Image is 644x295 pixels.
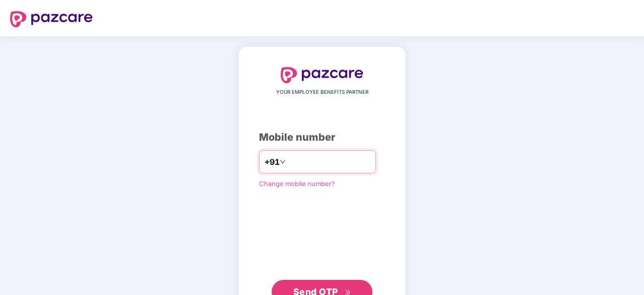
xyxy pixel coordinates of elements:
span: YOUR EMPLOYEE BENEFITS PARTNER [276,88,368,96]
span: down [280,159,286,165]
img: logo [10,11,93,27]
a: Change mobile number? [259,180,335,188]
div: Mobile number [259,130,385,145]
span: +91 [265,156,280,168]
img: logo [281,67,363,83]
